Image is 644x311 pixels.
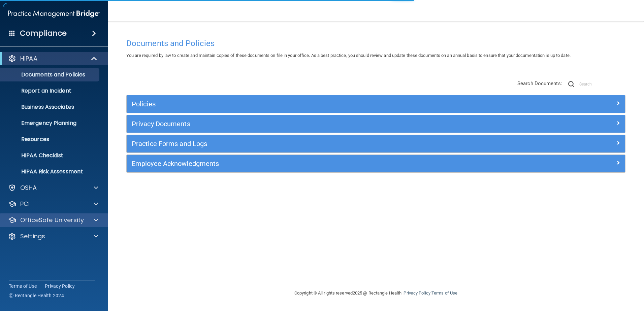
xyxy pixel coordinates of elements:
a: Policies [132,99,620,109]
p: HIPAA [20,55,37,63]
a: Privacy Documents [132,118,620,129]
a: Privacy Policy [45,283,75,289]
a: Privacy Policy [404,290,430,296]
h4: Compliance [20,29,67,38]
span: You are required by law to create and maintain copies of these documents on file in your office. ... [126,53,571,58]
span: Ⓒ Rectangle Health 2024 [9,292,64,299]
h5: Practice Forms and Logs [132,140,495,147]
p: Resources [4,136,96,143]
p: Report an Incident [4,88,96,94]
p: Emergency Planning [4,120,96,127]
p: Settings [20,232,45,240]
a: OfficeSafe University [8,216,98,224]
p: OfficeSafe University [20,216,84,224]
p: OSHA [20,184,37,192]
a: HIPAA [8,55,98,63]
h5: Policies [132,100,495,108]
a: Employee Acknowledgments [132,158,620,169]
img: PMB logo [8,7,100,21]
img: ic-search.3b580494.png [568,81,574,87]
div: Copyright © All rights reserved 2025 @ Rectangle Health | | [253,282,499,304]
a: OSHA [8,184,98,192]
a: Terms of Use [431,290,457,296]
p: Business Associates [4,104,96,110]
a: Terms of Use [9,283,37,289]
p: PCI [20,200,30,208]
h5: Privacy Documents [132,120,495,128]
p: HIPAA Risk Assessment [4,168,96,175]
h4: Documents and Policies [126,39,625,48]
a: Practice Forms and Logs [132,138,620,149]
h5: Employee Acknowledgments [132,160,495,167]
a: Settings [8,232,98,240]
span: Search Documents: [517,80,562,87]
a: PCI [8,200,98,208]
p: HIPAA Checklist [4,152,96,159]
input: Search [579,79,625,89]
p: Documents and Policies [4,71,96,78]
